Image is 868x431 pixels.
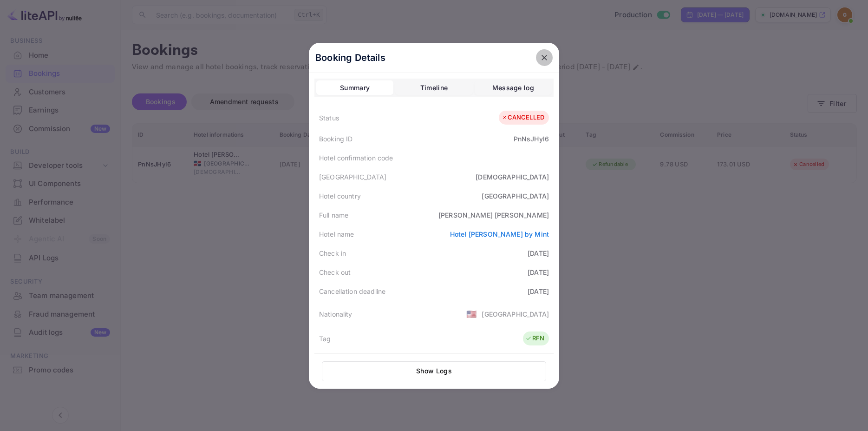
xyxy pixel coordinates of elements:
div: Summary [340,82,370,93]
div: RFN [525,334,544,343]
div: Full name [319,210,348,220]
div: Check in [319,248,346,258]
div: [GEOGRAPHIC_DATA] [482,191,549,201]
div: [DATE] [528,248,549,258]
div: Message log [492,82,534,93]
div: Timeline [420,82,448,93]
div: Hotel country [319,191,361,201]
div: [DATE] [528,267,549,277]
div: Hotel confirmation code [319,153,393,163]
button: Timeline [395,80,472,95]
div: Hotel name [319,229,354,239]
a: Hotel [PERSON_NAME] by Mint [450,230,549,238]
div: Cancellation deadline [319,286,385,296]
div: Nationality [319,309,352,319]
div: Tag [319,334,331,344]
p: Booking Details [315,51,385,65]
button: close [536,49,553,66]
button: Summary [316,80,393,95]
div: Booking ID [319,134,353,144]
button: Show Logs [322,361,546,381]
div: Check out [319,267,351,277]
div: CANCELLED [501,113,544,122]
div: [PERSON_NAME] [PERSON_NAME] [438,210,549,220]
div: [GEOGRAPHIC_DATA] [319,172,387,182]
div: [DATE] [528,286,549,296]
div: [DEMOGRAPHIC_DATA] [476,172,549,182]
div: PnNsJHyI6 [514,134,549,144]
div: [GEOGRAPHIC_DATA] [482,309,549,319]
div: Status [319,113,339,123]
button: Message log [475,80,552,95]
span: United States [466,305,477,322]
